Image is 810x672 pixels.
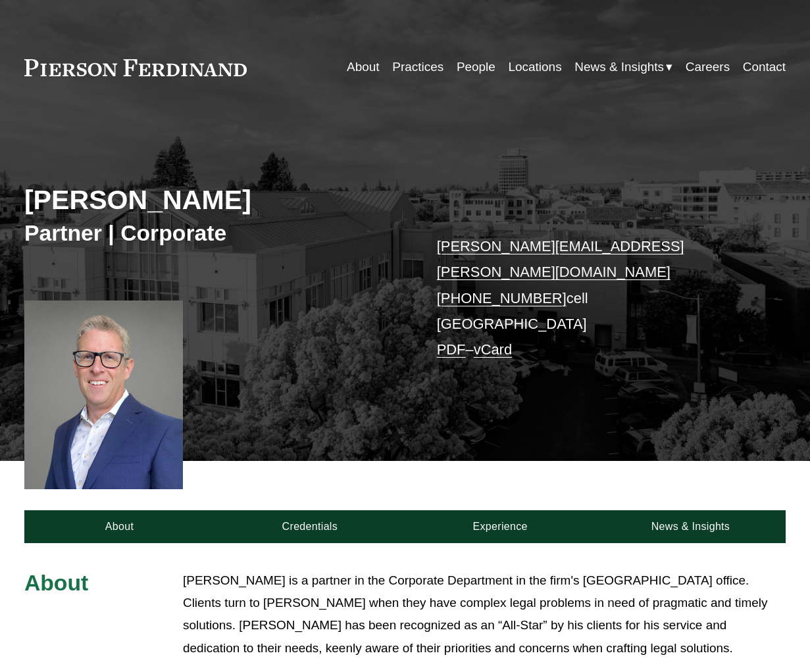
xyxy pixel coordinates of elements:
[743,55,786,80] a: Contact
[24,510,215,543] a: About
[474,341,512,358] a: vCard
[405,510,595,543] a: Experience
[437,233,754,363] p: cell [GEOGRAPHIC_DATA] –
[686,55,730,80] a: Careers
[183,569,786,660] p: [PERSON_NAME] is a partner in the Corporate Department in the firm's [GEOGRAPHIC_DATA] office. Cl...
[437,290,567,306] a: [PHONE_NUMBER]
[595,510,786,543] a: News & Insights
[574,56,664,78] span: News & Insights
[437,238,684,280] a: [PERSON_NAME][EMAIL_ADDRESS][PERSON_NAME][DOMAIN_NAME]
[24,220,405,247] h3: Partner | Corporate
[392,55,443,80] a: Practices
[509,55,562,80] a: Locations
[24,184,405,217] h2: [PERSON_NAME]
[347,55,380,80] a: About
[24,570,88,595] span: About
[574,55,672,80] a: folder dropdown
[457,55,495,80] a: People
[215,510,405,543] a: Credentials
[437,341,466,358] a: PDF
